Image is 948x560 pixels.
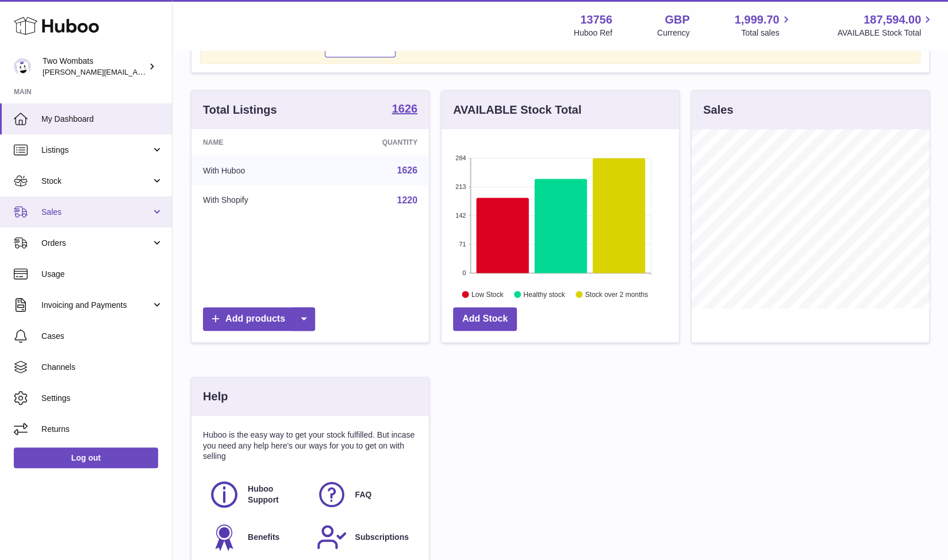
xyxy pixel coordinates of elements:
td: With Shopify [191,186,320,215]
h3: Total Listings [203,102,277,118]
a: Benefits [209,522,305,553]
span: Stock [41,176,151,187]
a: 1220 [397,195,417,205]
a: Huboo Support [209,479,305,510]
div: Two Wombats [43,56,146,78]
span: 1,999.70 [735,12,780,28]
span: Channels [41,362,163,373]
a: 187,594.00 AVAILABLE Stock Total [837,12,934,38]
span: Total sales [741,28,792,38]
span: FAQ [355,489,372,500]
th: Name [191,129,320,156]
div: Currency [657,28,690,38]
div: Huboo Ref [574,28,612,38]
text: Low Stock [471,290,504,298]
text: 284 [455,155,466,161]
span: Benefits [248,532,279,543]
strong: 1626 [392,103,418,114]
a: FAQ [316,479,412,510]
span: Usage [41,269,163,280]
span: [PERSON_NAME][EMAIL_ADDRESS][PERSON_NAME][DOMAIN_NAME] [43,67,292,76]
th: Quantity [320,129,429,156]
a: 1626 [392,103,418,117]
td: With Huboo [191,156,320,186]
img: philip.carroll@twowombats.com [14,58,31,75]
text: Stock over 2 months [585,290,648,298]
span: Huboo Support [248,484,304,505]
a: Add Stock [453,307,517,331]
h3: Sales [703,102,733,118]
span: My Dashboard [41,114,163,125]
span: Orders [41,238,151,249]
h3: AVAILABLE Stock Total [453,102,581,118]
span: Subscriptions [355,532,409,543]
text: 0 [462,269,466,276]
text: Healthy stock [523,290,565,298]
span: Invoicing and Payments [41,300,151,311]
strong: 13756 [580,12,612,28]
text: 71 [459,241,466,248]
h3: Help [203,389,228,404]
span: Returns [41,424,163,435]
span: AVAILABLE Stock Total [837,28,934,38]
span: Settings [41,393,163,404]
span: Listings [41,145,151,156]
a: Log out [14,447,158,468]
a: Subscriptions [316,522,412,553]
text: 213 [455,183,466,190]
a: 1,999.70 Total sales [735,12,793,38]
span: Cases [41,331,163,342]
a: Add products [203,307,315,331]
span: Sales [41,207,151,218]
text: 142 [455,212,466,219]
strong: GBP [665,12,689,28]
span: 187,594.00 [863,12,921,28]
p: Huboo is the easy way to get your stock fulfilled. But incase you need any help here's our ways f... [203,430,417,462]
a: 1626 [397,165,417,175]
